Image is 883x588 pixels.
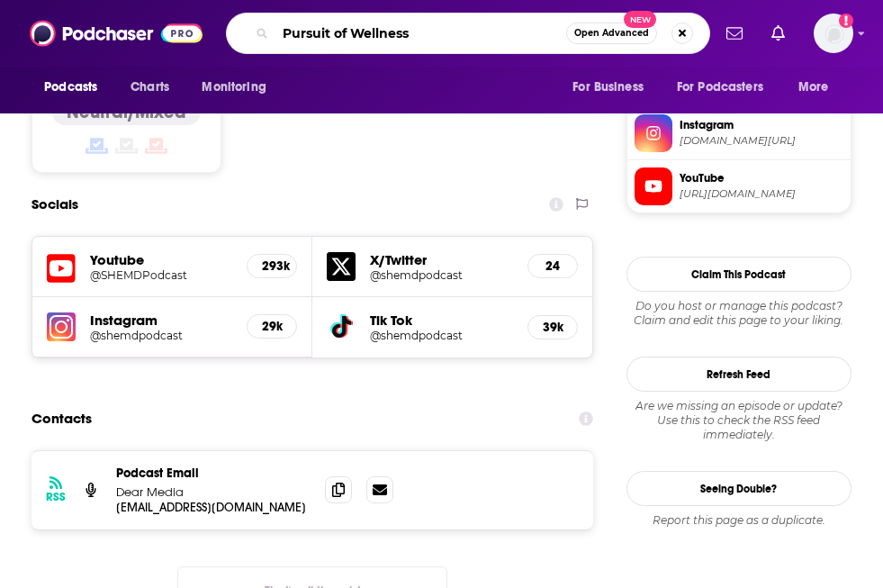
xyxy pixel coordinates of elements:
[626,471,851,506] a: Seeing Double?
[626,357,851,392] button: Refresh Feed
[814,14,853,53] img: User Profile
[626,399,851,442] div: Are we missing an episode or update? Use this to check the RSS feed immediately.
[90,312,232,329] h5: Instagram
[119,70,180,104] a: Charts
[814,14,853,53] span: Logged in as AutumnKatie
[262,258,282,274] h5: 293k
[786,70,851,104] button: open menu
[635,114,843,152] a: Instagram[DOMAIN_NAME][URL]
[626,513,851,528] div: Report this page as a duplicate.
[798,75,829,100] span: More
[626,299,851,313] span: Do you host or manage this podcast?
[44,75,97,100] span: Podcasts
[677,75,763,100] span: For Podcasters
[131,75,169,100] span: Charts
[680,170,843,186] span: YouTube
[90,329,220,342] h5: @shemdpodcast
[90,268,232,282] a: @SHEMDPodcast
[370,251,513,268] h5: X/Twitter
[574,29,649,38] span: Open Advanced
[262,319,282,334] h5: 29k
[47,312,76,341] img: iconImage
[814,14,853,53] button: Show profile menu
[32,187,78,222] h2: Socials
[543,258,563,274] h5: 24
[624,11,656,28] span: New
[680,117,843,133] span: Instagram
[370,329,513,342] a: @shemdpodcast
[680,134,843,148] span: instagram.com/shemdpodcast
[226,13,710,54] div: Search podcasts, credits, & more...
[275,19,566,48] input: Search podcasts, credits, & more...
[90,268,220,282] h5: @SHEMDPodcast
[116,484,311,500] p: Dear Media
[370,329,500,342] h5: @shemdpodcast
[116,500,311,515] p: [EMAIL_ADDRESS][DOMAIN_NAME]
[46,490,66,504] h3: RSS
[370,268,500,282] h5: @shemdpodcast
[626,299,851,328] div: Claim and edit this page to your liking.
[189,70,289,104] button: open menu
[32,402,92,436] h2: Contacts
[32,70,121,104] button: open menu
[680,187,843,201] span: https://www.youtube.com/@SHEMDPodcast
[116,466,311,481] p: Podcast Email
[30,16,203,50] img: Podchaser - Follow, Share and Rate Podcasts
[370,268,513,282] a: @shemdpodcast
[202,75,266,100] span: Monitoring
[839,14,853,28] svg: Add a profile image
[719,18,750,49] a: Show notifications dropdown
[626,257,851,292] button: Claim This Podcast
[370,312,513,329] h5: Tik Tok
[566,23,657,44] button: Open AdvancedNew
[90,251,232,268] h5: Youtube
[543,320,563,335] h5: 39k
[665,70,789,104] button: open menu
[572,75,644,100] span: For Business
[560,70,666,104] button: open menu
[635,167,843,205] a: YouTube[URL][DOMAIN_NAME]
[764,18,792,49] a: Show notifications dropdown
[90,329,232,342] a: @shemdpodcast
